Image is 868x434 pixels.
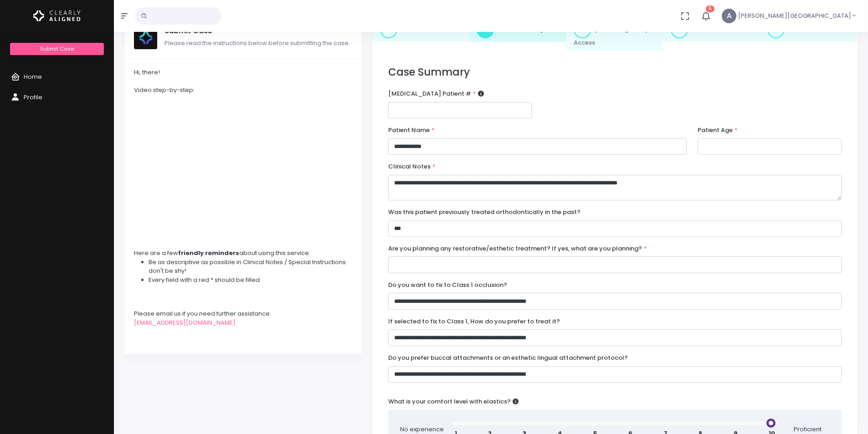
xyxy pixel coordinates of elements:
[388,244,647,253] label: Are you planning any restorative/esthetic treatment? If yes, what are you planning?
[698,126,738,135] label: Patient Age
[10,43,103,55] a: Submit Case
[706,5,714,12] span: 5
[388,66,842,78] h3: Case Summary
[134,86,353,95] div: Video step-by-step:
[566,17,663,51] a: 3.[MEDICAL_DATA] Access
[388,89,484,98] label: [MEDICAL_DATA] Patient #
[134,318,236,327] a: [EMAIL_ADDRESS][DOMAIN_NAME]
[722,9,736,23] span: A
[134,309,353,318] div: Please email us if you need further assistance:
[24,93,42,102] span: Profile
[164,26,353,36] h5: Submit Case
[388,317,560,326] label: If selected to fix to Class 1, How do you prefer to treat it?
[388,281,507,290] label: Do you want to fix to Class 1 occlusion?
[388,162,436,171] label: Clinical Notes
[738,11,851,20] span: [PERSON_NAME][GEOGRAPHIC_DATA]
[388,353,628,363] label: Do you prefer buccal attachments or an esthetic lingual attachment protocol?
[388,208,580,217] label: Was this patient previously treated orthodontically in the past?
[388,126,435,135] label: Patient Name
[149,258,353,276] li: Be as descriptive as possible in Clinical Notes / Special Instructions: don't be shy!
[388,397,519,406] label: What is your comfort level with elastics?
[33,6,81,26] img: Logo Horizontal
[178,249,239,257] strong: friendly reminders
[399,425,445,434] span: No experience
[134,68,353,77] div: Hi, there!
[40,45,74,52] span: Submit Case
[164,39,350,47] span: Please read the instructions below before submitting the case.
[24,72,42,81] span: Home
[134,249,353,258] div: Here are a few about using this service:
[149,276,353,285] li: Every field with a red * should be filled.
[785,425,831,434] span: Proficient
